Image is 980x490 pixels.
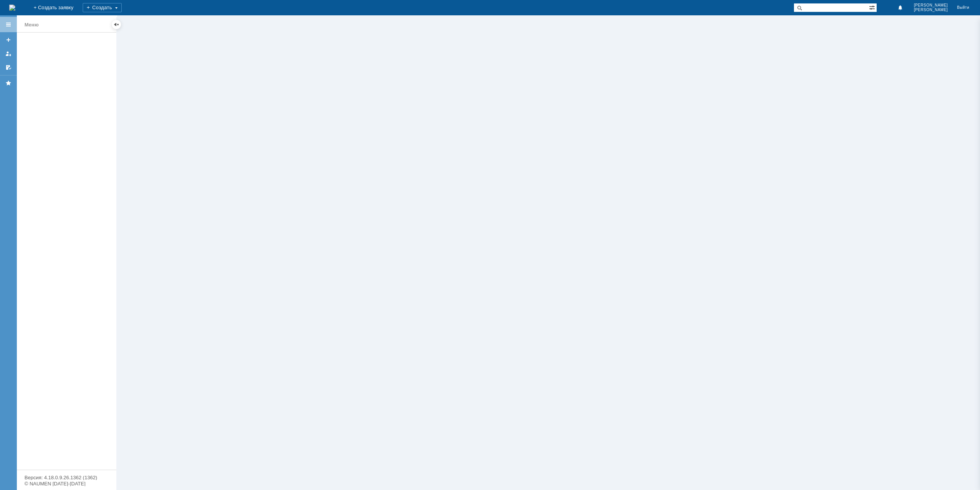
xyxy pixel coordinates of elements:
[24,20,39,29] div: Меню
[914,8,948,12] span: [PERSON_NAME]
[112,20,121,29] div: Скрыть меню
[869,3,877,11] span: Расширенный поиск
[914,3,948,8] span: [PERSON_NAME]
[9,5,15,11] a: Перейти на домашнюю страницу
[83,3,122,12] div: Создать
[24,475,109,480] div: Версия: 4.18.0.9.26.1362 (1362)
[9,5,15,11] img: logo
[24,481,109,486] div: © NAUMEN [DATE]-[DATE]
